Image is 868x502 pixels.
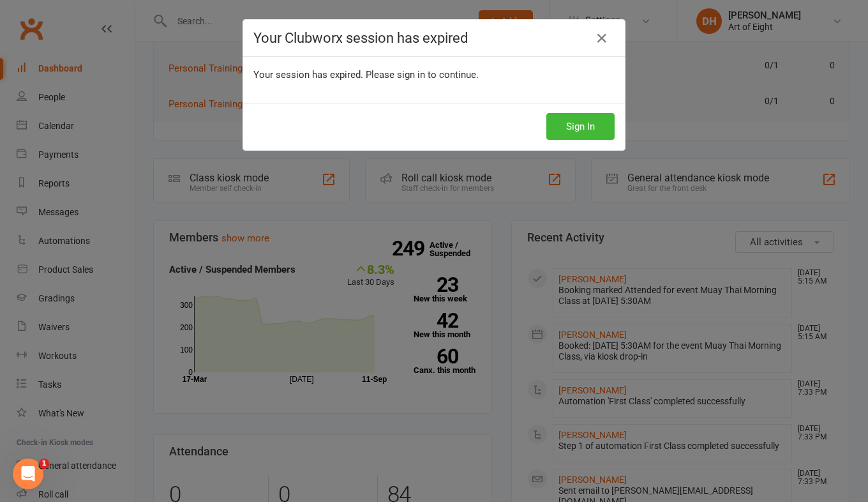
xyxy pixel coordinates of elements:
span: 1 [39,459,49,469]
a: Close [592,28,612,49]
span: Your session has expired. Please sign in to continue. [253,69,479,80]
h4: Your Clubworx session has expired [253,30,615,46]
button: Sign In [546,113,615,140]
iframe: Intercom live chat [13,459,43,489]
